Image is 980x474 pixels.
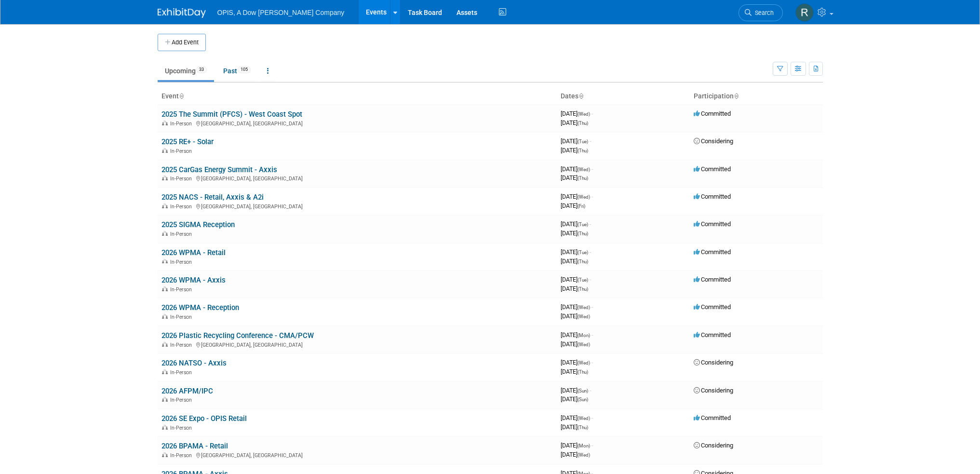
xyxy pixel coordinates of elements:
[170,369,195,376] span: In-Person
[577,360,590,366] span: (Wed)
[158,62,214,80] a: Upcoming33
[561,119,588,126] span: [DATE]
[694,331,731,339] span: Committed
[161,414,247,423] a: 2026 SE Expo - OPIS Retail
[170,425,195,431] span: In-Person
[161,451,553,459] div: [GEOGRAPHIC_DATA], [GEOGRAPHIC_DATA]
[577,259,588,264] span: (Thu)
[170,342,195,348] span: In-Person
[161,202,553,210] div: [GEOGRAPHIC_DATA], [GEOGRAPHIC_DATA]
[577,314,590,319] span: (Wed)
[161,137,214,146] a: 2025 RE+ - Solar
[577,167,590,172] span: (Wed)
[577,203,585,209] span: (Fri)
[561,368,588,375] span: [DATE]
[170,286,195,293] span: In-Person
[577,139,588,144] span: (Tue)
[694,276,731,283] span: Committed
[577,452,590,458] span: (Wed)
[591,110,593,117] span: -
[795,3,814,22] img: Renee Ortner
[590,276,591,283] span: -
[162,148,168,153] img: In-Person Event
[161,387,213,395] a: 2026 AFPM/IPC
[591,165,593,173] span: -
[238,66,251,73] span: 105
[561,110,593,117] span: [DATE]
[161,220,235,229] a: 2025 SIGMA Reception
[561,147,588,154] span: [DATE]
[561,340,590,348] span: [DATE]
[162,121,168,125] img: In-Person Event
[577,342,590,347] span: (Wed)
[170,231,195,237] span: In-Person
[170,121,195,127] span: In-Person
[557,88,690,105] th: Dates
[158,34,206,51] button: Add Event
[694,442,733,449] span: Considering
[561,331,593,339] span: [DATE]
[162,369,168,374] img: In-Person Event
[577,388,588,393] span: (Sun)
[161,193,264,202] a: 2025 NACS - Retail, Axxis & A2i
[752,9,774,16] span: Search
[216,62,258,80] a: Past105
[591,414,593,421] span: -
[170,397,195,403] span: In-Person
[561,276,591,283] span: [DATE]
[561,174,588,181] span: [DATE]
[561,165,593,173] span: [DATE]
[577,111,590,117] span: (Wed)
[690,88,823,105] th: Participation
[561,387,591,394] span: [DATE]
[170,259,195,265] span: In-Person
[561,312,590,320] span: [DATE]
[561,359,593,366] span: [DATE]
[591,442,593,449] span: -
[694,110,731,117] span: Committed
[161,165,277,174] a: 2025 CarGas Energy Summit - Axxis
[161,331,314,340] a: 2026 Plastic Recycling Conference - CMA/PCW
[577,176,588,181] span: (Thu)
[738,4,783,21] a: Search
[577,425,588,430] span: (Thu)
[590,137,591,145] span: -
[561,193,593,200] span: [DATE]
[577,250,588,255] span: (Tue)
[734,92,738,100] a: Sort by Participation Type
[577,121,588,126] span: (Thu)
[577,194,590,200] span: (Wed)
[162,231,168,236] img: In-Person Event
[161,174,553,182] div: [GEOGRAPHIC_DATA], [GEOGRAPHIC_DATA]
[561,451,590,458] span: [DATE]
[217,9,345,16] span: OPIS, A Dow [PERSON_NAME] Company
[161,248,226,257] a: 2026 WPMA - Retail
[561,423,588,431] span: [DATE]
[577,231,588,236] span: (Thu)
[170,148,195,154] span: In-Person
[694,359,733,366] span: Considering
[162,342,168,347] img: In-Person Event
[561,303,593,311] span: [DATE]
[162,203,168,208] img: In-Person Event
[162,176,168,180] img: In-Person Event
[577,305,590,310] span: (Wed)
[158,8,206,18] img: ExhibitDay
[577,443,590,448] span: (Mon)
[694,414,731,421] span: Committed
[170,314,195,320] span: In-Person
[161,276,226,284] a: 2026 WPMA - Axxis
[561,285,588,292] span: [DATE]
[161,303,239,312] a: 2026 WPMA - Reception
[577,333,590,338] span: (Mon)
[561,395,588,403] span: [DATE]
[158,88,557,105] th: Event
[561,248,591,256] span: [DATE]
[162,397,168,402] img: In-Person Event
[694,387,733,394] span: Considering
[561,202,585,209] span: [DATE]
[578,92,583,100] a: Sort by Start Date
[590,220,591,228] span: -
[577,369,588,375] span: (Thu)
[161,340,553,348] div: [GEOGRAPHIC_DATA], [GEOGRAPHIC_DATA]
